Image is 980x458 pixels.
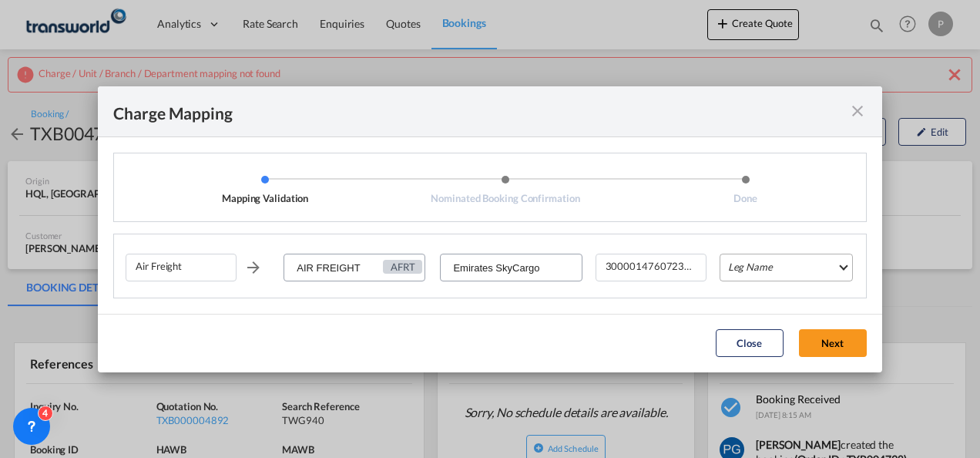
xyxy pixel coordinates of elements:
md-select: Leg Name [720,254,853,281]
md-dialog: Mapping ValidationNominated Booking ... [98,86,882,372]
div: 300001476072379 [596,254,706,281]
md-icon: icon-arrow-right [244,258,263,277]
li: Mapping Validation [145,174,385,205]
md-icon: icon-close fg-AAA8AD cursor [848,102,867,120]
body: Editor, editor4 [15,15,217,32]
div: Charge Mapping [113,102,233,121]
input: Enter Charge name [285,254,425,282]
li: Nominated Booking Confirmation [385,174,626,205]
div: AFRT [383,260,423,274]
button: Next [799,329,867,357]
button: Close [716,329,784,357]
md-input-container: Emirates SkyCargo [438,252,583,286]
input: Select Service Provider [441,254,581,282]
li: Done [626,174,866,205]
md-input-container: AIR FREIGHT [282,252,427,286]
div: Air Freight [126,254,237,281]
